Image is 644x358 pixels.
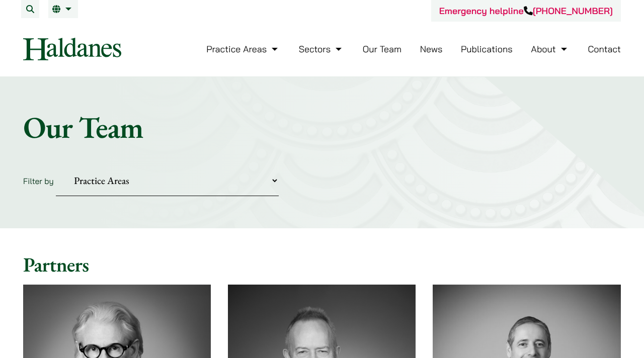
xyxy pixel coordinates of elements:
[363,43,401,55] a: Our Team
[23,38,121,60] img: Logo of Haldanes
[461,43,513,55] a: Publications
[23,109,621,145] h1: Our Team
[52,5,74,13] a: EN
[23,176,54,186] label: Filter by
[299,43,344,55] a: Sectors
[531,43,569,55] a: About
[439,5,613,17] a: Emergency helpline[PHONE_NUMBER]
[588,43,621,55] a: Contact
[420,43,443,55] a: News
[206,43,280,55] a: Practice Areas
[23,252,621,277] h2: Partners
